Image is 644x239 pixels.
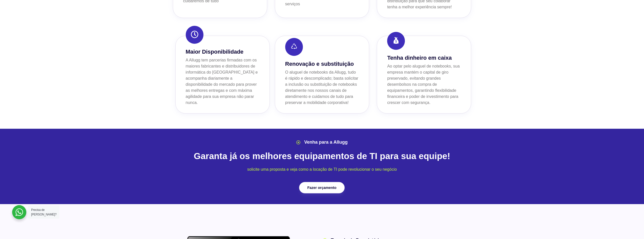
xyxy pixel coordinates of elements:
[186,57,259,106] p: A Allugg tem parcerias firmadas com os maiores fabricantes e distribuidores de informática do [GE...
[303,139,347,146] span: Venha para a Allugg
[307,186,337,189] span: Fazer orçamento
[173,151,471,161] h2: Garanta já os melhores equipamentos de TI para sua equipe!
[285,69,359,106] p: O aluguel de notebooks da Allugg, tudo é rápido e descomplicado; basta solicitar a inclusão ou su...
[553,174,644,239] iframe: Chat Widget
[285,60,359,68] h3: Renovação e substituição
[173,166,471,172] p: solicite uma proposta e veja como a locação de TI pode revolucionar o seu negócio
[387,54,461,62] h3: Tenha dinheiro em caixa
[31,208,56,216] span: Precisa de [PERSON_NAME]?
[553,174,644,239] div: Widget de chat
[186,48,259,56] h3: Maior Disponibilidade
[299,182,345,193] a: Fazer orçamento
[387,63,461,106] p: Ao optar pelo aluguel de notebooks, sua empresa mantém o capital de giro preservado, evitando gra...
